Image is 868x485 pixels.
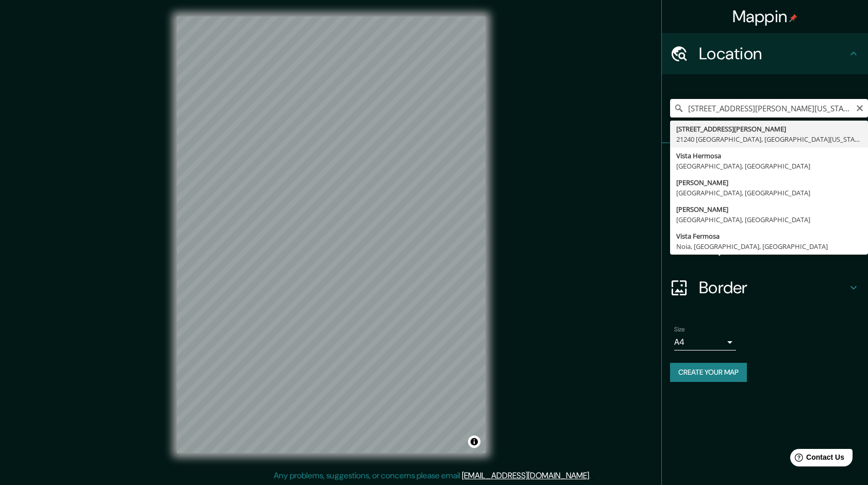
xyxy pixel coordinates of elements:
div: . [591,470,592,482]
div: [GEOGRAPHIC_DATA], [GEOGRAPHIC_DATA] [676,214,862,225]
canvas: Map [177,16,486,453]
div: Style [662,185,868,226]
iframe: Help widget launcher [776,445,857,474]
div: [PERSON_NAME] [676,177,862,188]
a: [EMAIL_ADDRESS][DOMAIN_NAME] [462,470,589,481]
div: Location [662,33,868,74]
div: Border [662,267,868,308]
div: Vista Hermosa [676,150,862,161]
div: [PERSON_NAME] [676,204,862,214]
button: Create your map [670,363,747,382]
button: Toggle attribution [468,436,480,448]
div: . [592,470,594,482]
div: Pins [662,143,868,185]
div: [GEOGRAPHIC_DATA], [GEOGRAPHIC_DATA] [676,188,862,198]
button: Clear [856,103,864,112]
div: [STREET_ADDRESS][PERSON_NAME] [676,124,862,134]
div: Vista Fermosa [676,231,862,241]
h4: Mappin [732,6,798,27]
div: A4 [674,334,736,350]
h4: Border [699,277,847,298]
div: Noia, [GEOGRAPHIC_DATA], [GEOGRAPHIC_DATA] [676,241,862,252]
p: Any problems, suggestions, or concerns please email . [274,470,591,482]
div: [GEOGRAPHIC_DATA], [GEOGRAPHIC_DATA] [676,161,862,171]
h4: Location [699,43,847,64]
img: pin-icon.png [789,14,797,22]
div: 21240 [GEOGRAPHIC_DATA], [GEOGRAPHIC_DATA][US_STATE], [GEOGRAPHIC_DATA] [676,134,862,144]
input: Pick your city or area [670,99,868,118]
div: Layout [662,226,868,267]
h4: Layout [699,236,847,257]
label: Size [674,325,685,334]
